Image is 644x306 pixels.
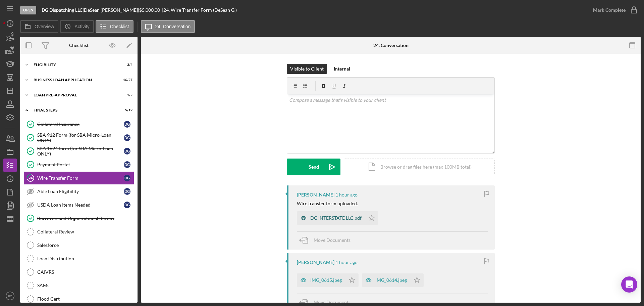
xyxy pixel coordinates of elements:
[141,20,195,33] button: 24. Conversation
[23,118,134,131] a: Collateral InsuranceDG
[37,283,134,288] div: SAMs
[297,192,334,198] div: [PERSON_NAME]
[330,64,354,74] button: Internal
[287,159,340,175] button: Send
[314,237,351,243] span: Move Documents
[23,265,134,279] a: CAIVRS
[23,171,134,185] a: 24Wire Transfer FormDG
[37,229,134,234] div: Collateral Review
[8,294,12,298] text: FC
[124,175,130,181] div: D G
[297,211,378,225] button: DG INTERSTATE LLC.pdf
[34,93,116,97] div: LOAN PRE-APPROVAL
[373,43,409,48] div: 24. Conversation
[124,202,130,208] div: D G
[37,256,134,261] div: Loan Distribution
[37,202,124,208] div: USDA Loan Items Needed
[309,159,319,175] div: Send
[593,3,626,17] div: Mark Complete
[23,225,134,238] a: Collateral Review
[120,108,132,112] div: 5 / 19
[297,260,334,265] div: [PERSON_NAME]
[23,185,134,198] a: Able Loan EligibilityDG
[69,43,89,48] div: Checklist
[3,289,17,303] button: FC
[74,24,89,29] label: Activity
[23,238,134,252] a: Salesforce
[297,273,359,287] button: IMG_0615.jpeg
[42,7,84,13] div: |
[334,64,350,74] div: Internal
[120,78,132,82] div: 16 / 27
[29,176,33,180] tspan: 24
[297,201,358,206] div: Wire transfer form uploaded.
[124,148,130,155] div: D G
[120,63,132,67] div: 3 / 4
[124,134,130,141] div: D G
[335,260,358,265] time: 2025-08-15 14:59
[162,7,237,13] div: | 24. Wire Transfer Form (DeSean G.)
[23,212,134,225] a: Borrower and Organizational Review
[23,279,134,292] a: SAMs
[621,276,637,293] div: Open Intercom Messenger
[310,215,362,221] div: DG INTERSTATE LLC.pdf
[23,158,134,171] a: Payment PortalDG
[310,277,342,283] div: IMG_0615.jpeg
[110,24,129,29] label: Checklist
[37,146,124,157] div: SBA 1624 form (for SBA Micro-Loan ONLY)
[20,6,36,14] div: Open
[287,64,327,74] button: Visible to Client
[23,144,134,158] a: SBA 1624 form (for SBA Micro-Loan ONLY)DG
[84,7,139,13] div: DeSean [PERSON_NAME] |
[37,132,124,143] div: SBA 912 Form (for SBA Micro-Loan ONLY)
[314,299,351,305] span: Move Documents
[23,131,134,144] a: SBA 912 Form (for SBA Micro-Loan ONLY)DG
[37,189,124,194] div: Able Loan Eligibility
[375,277,407,283] div: IMG_0614.jpeg
[42,7,83,13] b: DG Dispatching LLC
[37,269,134,275] div: CAIVRS
[23,292,134,306] a: Flood Cert
[586,3,641,17] button: Mark Complete
[124,188,130,195] div: D G
[335,192,358,198] time: 2025-08-15 15:14
[124,161,130,168] div: D G
[37,122,124,127] div: Collateral Insurance
[37,243,134,248] div: Salesforce
[155,24,191,29] label: 24. Conversation
[37,175,124,181] div: Wire Transfer Form
[96,20,133,33] button: Checklist
[34,78,116,82] div: BUSINESS LOAN APPLICATION
[362,273,424,287] button: IMG_0614.jpeg
[139,7,162,13] div: $5,000.00
[23,252,134,265] a: Loan Distribution
[37,162,124,167] div: Payment Portal
[60,20,94,33] button: Activity
[290,64,324,74] div: Visible to Client
[297,232,357,249] button: Move Documents
[34,63,116,67] div: ELIGIBILITY
[120,93,132,97] div: 1 / 2
[35,24,54,29] label: Overview
[37,296,134,302] div: Flood Cert
[37,216,134,221] div: Borrower and Organizational Review
[23,198,134,212] a: USDA Loan Items NeededDG
[124,121,130,128] div: D G
[34,108,116,112] div: FINAL STEPS
[20,20,58,33] button: Overview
